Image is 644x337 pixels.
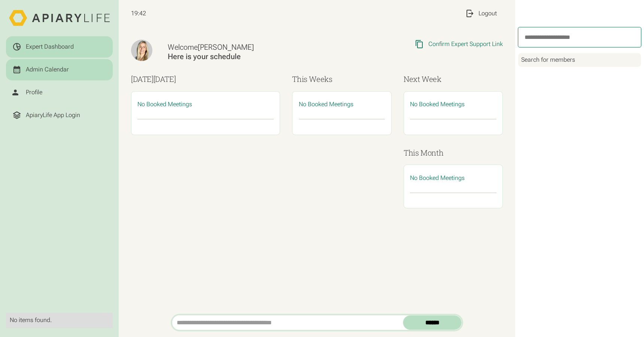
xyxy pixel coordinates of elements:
[26,43,74,50] div: Expert Dashboard
[6,36,113,58] a: Expert Dashboard
[292,74,391,85] h3: This Weeks
[10,316,109,324] div: No items found.
[131,10,146,17] span: 19:42
[26,66,69,73] div: Admin Calendar
[131,74,280,85] h3: [DATE]
[428,40,503,48] div: Confirm Expert Support Link
[479,10,497,17] div: Logout
[404,147,503,159] h3: This Month
[404,74,503,85] h3: Next Week
[6,82,113,103] a: Profile
[410,101,465,108] span: No Booked Meetings
[168,52,334,61] div: Here is your schedule
[154,74,176,84] span: [DATE]
[410,174,465,181] span: No Booked Meetings
[168,43,334,52] div: Welcome
[6,59,113,80] a: Admin Calendar
[459,3,503,24] a: Logout
[26,111,80,119] div: ApiaryLife App Login
[6,105,113,126] a: ApiaryLife App Login
[26,89,42,96] div: Profile
[137,101,192,108] span: No Booked Meetings
[299,101,353,108] span: No Booked Meetings
[198,43,254,52] span: [PERSON_NAME]
[518,53,641,67] div: Search for members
